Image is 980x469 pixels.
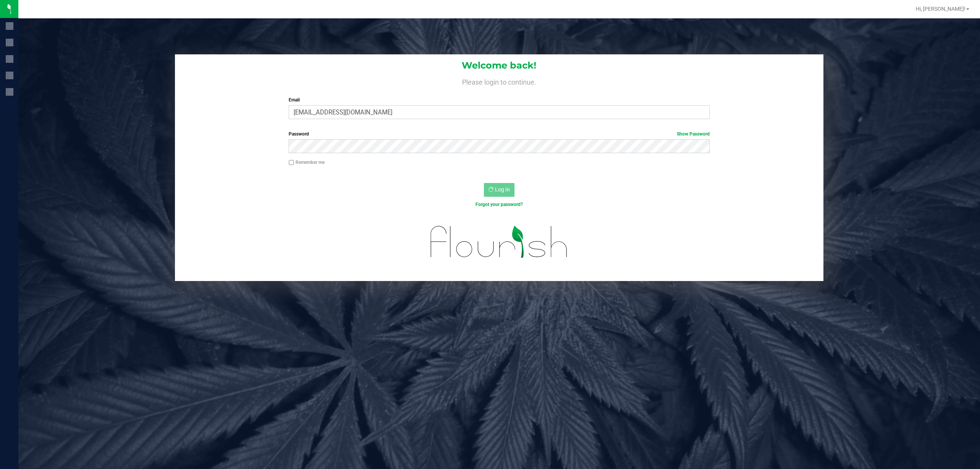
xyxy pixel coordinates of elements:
h4: Please login to continue. [175,77,824,86]
h1: Welcome back! [175,60,824,70]
span: Password [289,131,309,137]
span: Log In [495,186,510,193]
input: Remember me [289,160,294,165]
a: Forgot your password? [475,202,523,207]
img: flourish_logo.svg [418,216,580,268]
button: Log In [484,183,514,197]
a: Show Password [677,131,710,137]
label: Email [289,96,710,103]
span: Hi, [PERSON_NAME]! [916,6,965,12]
label: Remember me [289,159,325,166]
